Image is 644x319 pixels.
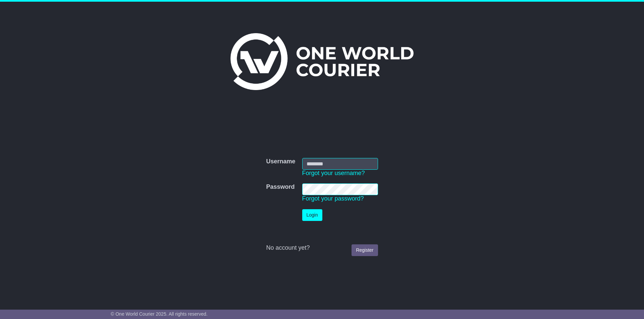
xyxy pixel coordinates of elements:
a: Forgot your username? [302,170,365,176]
div: No account yet? [266,244,378,252]
label: Password [266,183,294,191]
span: © One World Courier 2025. All rights reserved. [111,311,208,317]
button: Login [302,209,322,221]
a: Register [352,244,378,256]
label: Username [266,158,295,165]
a: Forgot your password? [302,195,364,202]
img: One World [230,33,414,90]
